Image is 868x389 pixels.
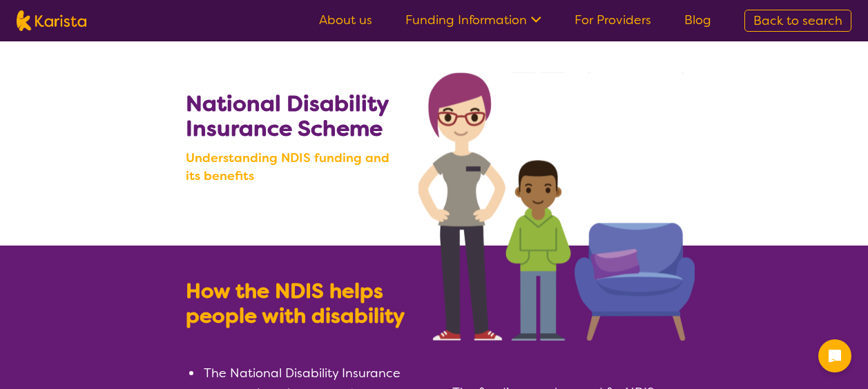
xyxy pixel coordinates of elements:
span: Back to search [753,12,842,29]
a: For Providers [575,12,651,28]
a: About us [319,12,372,28]
img: Search NDIS services with Karista [418,72,695,341]
b: Understanding NDIS funding and its benefits [186,149,406,185]
a: Funding Information [405,12,541,28]
a: Blog [684,12,711,28]
a: Back to search [744,10,851,32]
b: National Disability Insurance Scheme [186,89,388,143]
img: Karista logo [17,10,86,31]
b: How the NDIS helps people with disability [186,277,405,330]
